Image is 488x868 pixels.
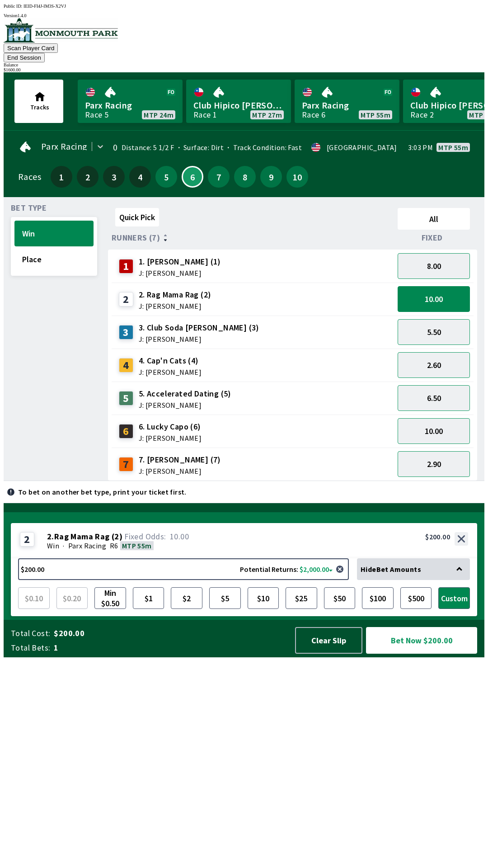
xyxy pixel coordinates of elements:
[4,67,484,72] div: $ 1600.00
[425,294,443,304] span: 10.00
[252,111,282,118] span: MTP 27m
[289,174,306,180] span: 10
[427,459,441,469] span: 2.90
[398,385,470,411] button: 6.50
[11,642,50,653] span: Total Bets:
[139,322,259,334] span: 3. Club Soda [PERSON_NAME] (3)
[171,587,202,609] button: $2
[131,174,149,180] span: 4
[295,627,362,654] button: Clear Slip
[250,590,277,607] span: $10
[211,590,239,607] span: $5
[186,80,291,123] a: Club Hipico [PERSON_NAME]Race 1MTP 27m
[4,62,484,67] div: Balance
[438,144,468,151] span: MTP 55m
[119,391,133,406] div: 5
[193,99,284,111] span: Club Hipico [PERSON_NAME]
[158,174,175,180] span: 5
[139,467,221,475] span: J: [PERSON_NAME]
[400,587,432,609] button: $500
[302,111,325,118] div: Race 6
[135,590,162,607] span: $1
[139,355,202,367] span: 4. Cap'n Cats (4)
[78,80,183,123] a: Parx RacingRace 5MTP 24m
[139,434,202,442] span: J: [PERSON_NAME]
[361,565,421,574] span: Hide Bet Amounts
[288,590,315,607] span: $25
[398,208,470,230] button: All
[4,43,58,53] button: Scan Player Card
[224,143,302,152] span: Track Condition: Fast
[11,204,47,212] span: Bet Type
[85,99,175,111] span: Parx Racing
[182,166,203,188] button: 6
[133,587,164,609] button: $1
[30,103,49,111] span: Tracks
[54,532,110,541] span: Rag Mama Rag
[398,319,470,345] button: 5.50
[14,221,94,246] button: Win
[327,144,397,151] div: [GEOGRAPHIC_DATA]
[425,532,450,541] div: $200.00
[139,256,221,268] span: 1. [PERSON_NAME] (1)
[303,635,354,646] span: Clear Slip
[364,590,391,607] span: $100
[122,541,152,550] span: MTP 55m
[129,166,151,188] button: 4
[425,426,443,436] span: 10.00
[362,587,394,609] button: $100
[324,587,356,609] button: $50
[139,269,221,277] span: J: [PERSON_NAME]
[234,166,256,188] button: 8
[302,99,392,111] span: Parx Racing
[63,541,64,550] span: ·
[402,214,466,224] span: All
[394,233,474,242] div: Fixed
[155,166,177,188] button: 5
[22,228,86,239] span: Win
[139,302,211,310] span: J: [PERSON_NAME]
[53,174,70,180] span: 1
[51,166,72,188] button: 1
[115,208,159,226] button: Quick Pick
[18,558,349,580] button: $200.00Potential Returns: $2,000.00
[119,457,133,472] div: 7
[139,421,202,433] span: 6. Lucky Capo (6)
[94,587,126,609] button: Min $0.50
[210,174,227,180] span: 7
[193,111,217,118] div: Race 1
[14,246,94,272] button: Place
[4,53,45,62] button: End Session
[112,234,160,241] span: Runners (7)
[139,289,211,301] span: 2. Rag Mama Rag (2)
[18,173,41,180] div: Races
[209,587,241,609] button: $5
[79,174,96,180] span: 2
[68,541,106,550] span: Parx Racing
[286,587,317,609] button: $25
[14,80,63,123] button: Tracks
[77,166,99,188] button: 2
[410,111,434,118] div: Race 2
[398,253,470,279] button: 8.00
[236,174,253,180] span: 8
[427,261,441,271] span: 8.00
[139,368,202,376] span: J: [PERSON_NAME]
[422,234,443,241] span: Fixed
[110,541,118,550] span: R6
[23,4,66,9] span: IEID-FI4J-IM3S-X2VJ
[398,418,470,444] button: 10.00
[47,541,59,550] span: Win
[427,360,441,370] span: 2.60
[119,212,155,222] span: Quick Pick
[441,590,468,607] span: Custom
[119,424,133,439] div: 6
[374,635,469,646] span: Bet Now $200.00
[398,286,470,312] button: 10.00
[398,451,470,477] button: 2.90
[144,111,174,118] span: MTP 24m
[366,627,477,654] button: Bet Now $200.00
[208,166,230,188] button: 7
[139,335,259,343] span: J: [PERSON_NAME]
[54,628,286,639] span: $200.00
